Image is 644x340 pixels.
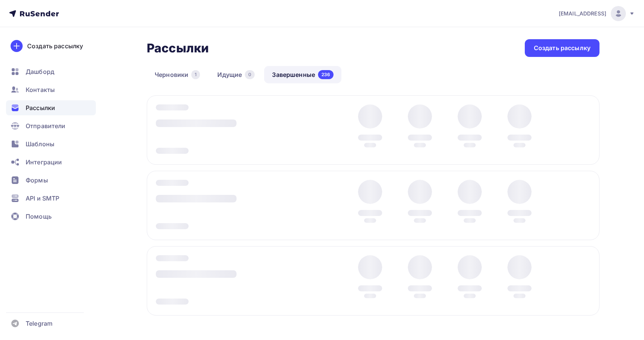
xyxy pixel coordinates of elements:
[245,70,255,79] div: 0
[318,70,334,79] div: 236
[147,41,209,56] h2: Рассылки
[6,173,96,188] a: Формы
[6,64,96,79] a: Дашборд
[26,85,55,94] span: Контакты
[147,66,208,83] a: Черновики1
[6,100,96,115] a: Рассылки
[26,176,48,185] span: Формы
[534,44,590,52] div: Создать рассылку
[559,6,635,21] a: [EMAIL_ADDRESS]
[559,10,606,17] span: [EMAIL_ADDRESS]
[26,103,55,112] span: Рассылки
[26,158,62,167] span: Интеграции
[6,118,96,133] a: Отправители
[6,136,96,152] a: Шаблоны
[26,139,54,149] span: Шаблоны
[264,66,341,83] a: Завершенные236
[26,67,54,76] span: Дашборд
[6,82,96,97] a: Контакты
[26,319,52,328] span: Telegram
[191,70,200,79] div: 1
[27,41,83,51] div: Создать рассылку
[209,66,263,83] a: Идущие0
[26,121,66,130] span: Отправители
[26,212,52,221] span: Помощь
[26,194,59,203] span: API и SMTP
